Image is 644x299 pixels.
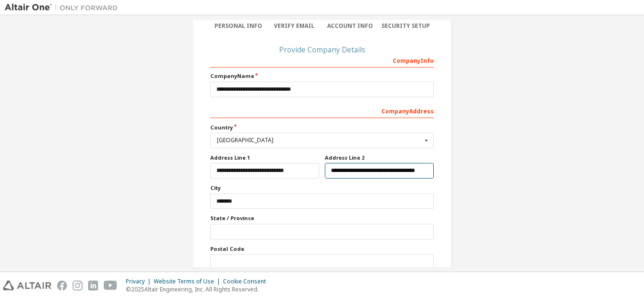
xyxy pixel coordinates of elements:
[210,72,434,80] label: Company Name
[210,52,434,68] div: Company Info
[88,281,98,290] img: linkedin.svg
[210,184,434,192] label: City
[378,22,434,30] div: Security Setup
[210,214,434,222] label: State / Province
[126,285,272,293] p: © 2025 Altair Engineering, Inc. All Rights Reserved.
[210,47,434,52] div: Provide Company Details
[3,281,51,290] img: altair_logo.svg
[57,281,67,290] img: facebook.svg
[73,281,83,290] img: instagram.svg
[154,278,223,285] div: Website Terms of Use
[104,281,117,290] img: youtube.svg
[5,3,123,12] img: Altair One
[325,154,434,162] label: Address Line 2
[322,22,378,30] div: Account Info
[223,278,272,285] div: Cookie Consent
[266,22,322,30] div: Verify Email
[210,245,434,253] label: Postal Code
[210,22,266,30] div: Personal Info
[217,137,422,143] div: [GEOGRAPHIC_DATA]
[210,124,434,131] label: Country
[210,103,434,118] div: Company Address
[126,278,154,285] div: Privacy
[210,154,319,162] label: Address Line 1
